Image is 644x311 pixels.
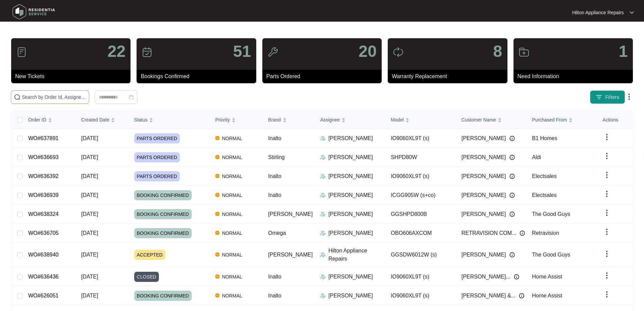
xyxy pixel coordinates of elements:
img: Info icon [509,174,515,179]
span: [PERSON_NAME] [461,134,506,142]
a: WO#636392 [28,173,58,179]
th: Actions [597,111,633,129]
img: Vercel Logo [215,136,219,140]
span: [DATE] [81,154,98,160]
span: Customer Name [461,116,496,124]
p: Warranty Replacement [392,72,507,81]
img: Vercel Logo [215,274,219,279]
p: [PERSON_NAME] [328,134,373,142]
p: [PERSON_NAME] [328,153,373,161]
span: Brand [268,116,281,124]
td: IO9060XL9T (s) [385,286,456,305]
td: GGSHPD800B [385,205,456,224]
img: icon [267,47,278,58]
img: dropdown arrow [630,11,634,14]
span: RETRAVISION COM... [461,229,516,237]
span: B1 Homes [532,135,557,141]
span: [DATE] [81,230,98,236]
p: [PERSON_NAME] [328,210,373,218]
span: [PERSON_NAME] [461,210,506,218]
span: NORMAL [219,273,245,281]
a: WO#636436 [28,274,58,280]
img: dropdown arrow [603,171,611,179]
span: Model [391,116,404,124]
span: Purchased From [532,116,567,124]
img: Info icon [509,252,515,258]
img: Assigner Icon [320,193,326,198]
span: Priority [215,116,230,124]
img: dropdown arrow [625,93,633,101]
span: Order ID [28,116,46,124]
span: Aldi [532,154,541,160]
th: Model [385,111,456,129]
p: [PERSON_NAME] [328,191,373,199]
span: [DATE] [81,252,98,258]
span: [PERSON_NAME] [461,153,506,161]
span: Electsales [532,173,557,179]
th: Order ID [23,111,76,129]
p: [PERSON_NAME] [328,292,373,300]
span: NORMAL [219,134,245,142]
span: Electsales [532,192,557,198]
a: WO#638324 [28,211,58,217]
img: Vercel Logo [215,231,219,235]
td: OBO606AXCOM [385,224,456,243]
span: [DATE] [81,135,98,141]
span: NORMAL [219,251,245,259]
a: WO#626051 [28,293,58,298]
button: filter iconFilters [590,90,625,104]
img: dropdown arrow [603,152,611,160]
span: [DATE] [81,274,98,280]
img: Assigner Icon [320,155,326,160]
span: [DATE] [81,211,98,217]
img: Assigner Icon [320,136,326,141]
p: [PERSON_NAME] [328,172,373,180]
span: Inalto [268,173,281,179]
img: Assigner Icon [320,212,326,217]
img: dropdown arrow [603,290,611,298]
td: IO9060XL9T (s) [385,267,456,286]
span: PARTS ORDERED [134,171,180,181]
span: Created Date [81,116,109,124]
span: ACCEPTED [134,250,165,260]
img: icon [519,47,529,58]
img: dropdown arrow [603,133,611,141]
span: NORMAL [219,172,245,180]
td: IO9060XL9T (s) [385,167,456,186]
span: Inalto [268,293,281,298]
span: Retravision [532,230,559,236]
th: Customer Name [456,111,527,129]
th: Assignee [315,111,385,129]
span: Home Assist [532,293,562,298]
img: Info icon [509,193,515,198]
img: residentia service logo [10,2,57,22]
p: 51 [233,43,251,60]
img: Info icon [509,136,515,141]
span: PARTS ORDERED [134,152,180,162]
span: Inalto [268,192,281,198]
span: [PERSON_NAME] [268,211,313,217]
span: PARTS ORDERED [134,133,180,143]
span: [PERSON_NAME] &... [461,292,516,300]
th: Created Date [76,111,129,129]
th: Brand [263,111,315,129]
span: [PERSON_NAME] [461,251,506,259]
img: icon [16,47,27,58]
span: Inalto [268,135,281,141]
p: 22 [108,43,125,60]
img: Assigner Icon [320,293,326,298]
p: 20 [359,43,377,60]
img: icon [393,47,404,58]
img: Vercel Logo [215,252,219,257]
p: Hilton Appliance Repairs [572,9,624,16]
img: dropdown arrow [603,250,611,258]
img: Assigner Icon [320,174,326,179]
img: Vercel Logo [215,193,219,197]
a: WO#636693 [28,154,58,160]
img: icon [142,47,152,58]
a: WO#637891 [28,135,58,141]
img: Vercel Logo [215,174,219,178]
img: dropdown arrow [603,190,611,198]
span: Filters [605,94,619,101]
a: WO#638940 [28,252,58,258]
